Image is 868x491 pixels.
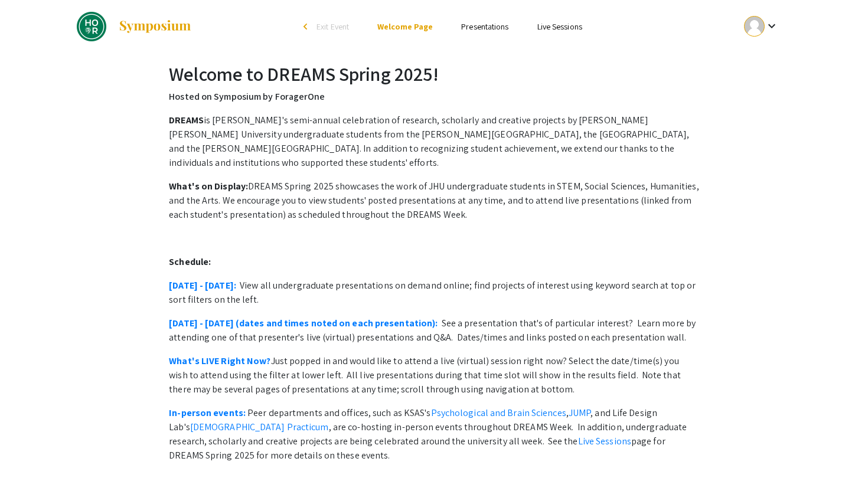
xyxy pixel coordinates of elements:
[169,279,699,307] p: View all undergraduate presentations on demand online; find projects of interest using keyword se...
[169,317,438,329] a: [DATE] - [DATE] (dates and times noted on each presentation):
[377,21,433,32] a: Welcome Page
[169,354,699,397] p: Just popped in and would like to attend a live (virtual) session right now? Select the date/time(...
[537,21,582,32] a: Live Sessions
[431,407,566,419] a: Psychological and Brain Sciences
[169,256,211,268] strong: Schedule:
[461,21,508,32] a: Presentations
[169,316,699,345] p: See a presentation that's of particular interest? Learn more by attending one of that presenter's...
[77,12,106,41] img: DREAMS Spring 2025
[316,21,349,32] span: Exit Event
[190,421,329,433] a: [DEMOGRAPHIC_DATA] Practicum
[118,19,192,34] img: Symposium by ForagerOne
[169,90,699,104] p: Hosted on Symposium by ForagerOne
[169,407,246,419] a: In-person events:
[77,12,192,41] a: DREAMS Spring 2025
[169,179,699,222] p: DREAMS Spring 2025 showcases the work of JHU undergraduate students in STEM, Social Sciences, Hum...
[169,279,236,292] a: [DATE] - [DATE]:
[169,63,699,85] h2: Welcome to DREAMS Spring 2025!
[304,23,311,30] div: arrow_back_ios
[169,180,248,192] strong: What's on Display:
[9,438,50,482] iframe: Chat
[169,113,699,170] p: is [PERSON_NAME]'s semi-annual celebration of research, scholarly and creative projects by [PERSO...
[578,435,631,447] a: Live Sessions
[765,19,779,33] mat-icon: Expand account dropdown
[169,406,699,463] p: Peer departments and offices, such as KSAS's , , and Life Design Lab's , are co-hosting in-person...
[569,407,590,419] a: JUMP
[169,114,204,126] strong: DREAMS
[169,355,270,367] a: What's LIVE Right Now?
[732,13,791,40] button: Expand account dropdown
